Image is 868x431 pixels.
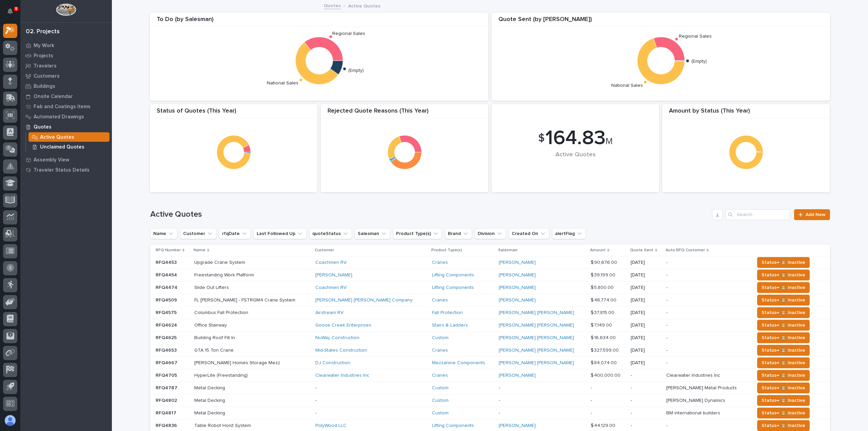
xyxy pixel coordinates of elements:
[20,165,112,175] a: Traveler Status Details
[34,157,69,163] p: Assembly View
[26,28,60,36] div: 02. Projects
[15,6,17,11] p: 9
[180,228,216,239] button: Customer
[631,285,661,291] p: [DATE]
[219,228,251,239] button: rfqDate
[194,334,236,341] p: Building Roof Fill In
[20,101,112,112] a: Fab and Coatings Items
[726,209,790,220] input: Search
[757,295,810,306] button: Status→ ⏳ Inactive
[591,346,620,353] p: $ 327,599.00
[757,270,810,280] button: Status→ ⏳ Inactive
[499,348,574,353] a: [PERSON_NAME] [PERSON_NAME]
[762,321,805,329] span: Status→ ⏳ Inactive
[20,71,112,81] a: Customers
[432,260,448,266] a: Cranes
[591,309,616,316] p: $ 37,815.00
[631,360,661,366] p: [DATE]
[194,409,226,416] p: Metal Decking
[591,409,593,416] p: -
[355,228,390,239] button: Salesman
[666,384,738,391] p: [PERSON_NAME] Metal Products
[40,134,74,140] p: Active Quotes
[666,396,727,404] p: [PERSON_NAME] Dynamics
[499,335,574,341] a: [PERSON_NAME] [PERSON_NAME]
[757,307,810,318] button: Status→ ⏳ Inactive
[432,348,448,353] a: Cranes
[393,228,442,239] button: Product Type(s)
[762,346,805,354] span: Status→ ⏳ Inactive
[34,43,54,49] p: My Work
[315,247,334,254] p: Customer
[194,384,226,391] p: Metal Decking
[499,260,536,266] a: [PERSON_NAME]
[499,297,536,303] a: [PERSON_NAME]
[150,269,830,281] tr: RFQ4454RFQ4454 Freestanding Work PlatformFreestanding Work Platform [PERSON_NAME] Lifting Compone...
[499,398,585,404] p: -
[757,420,810,431] button: Status→ ⏳ Inactive
[315,272,352,278] a: [PERSON_NAME]
[150,369,830,382] tr: RFQ4705RFQ4705 HyperLite (Freestanding)HyperLite (Freestanding) Clearwater Industries Inc Cranes ...
[432,360,485,366] a: Mezzanine Components
[332,31,365,36] text: Regional Sales
[315,373,369,378] a: Clearwater Industries Inc
[762,334,805,342] span: Status→ ⏳ Inactive
[194,247,205,254] p: Name
[150,344,830,357] tr: RFQ4653RFQ4653 GTA 15 Ton CraneGTA 15 Ton Crane Mid-States Construction Cranes [PERSON_NAME] [PER...
[194,422,252,429] p: Table Robot Hoist System
[156,422,178,429] p: RFQ4836
[757,345,810,356] button: Status→ ⏳ Inactive
[432,385,449,391] a: Custom
[348,68,364,73] text: (Empty)
[156,334,178,341] p: RFQ4625
[762,409,805,417] span: Status→ ⏳ Inactive
[762,271,805,279] span: Status→ ⏳ Inactive
[591,271,617,278] p: $ 39,199.00
[150,228,177,239] button: Name
[499,272,536,278] a: [PERSON_NAME]
[499,423,536,429] a: [PERSON_NAME]
[150,281,830,294] tr: RFQ4474RFQ4474 Slide Out LiftersSlide Out Lifters Coachmen RV Lifting Components [PERSON_NAME] $ ...
[267,81,298,86] text: National Sales
[691,59,707,64] text: (Empty)
[34,73,60,79] p: Customers
[432,423,474,429] a: Lifting Components
[150,16,488,27] div: To Do (by Salesman)
[3,413,17,428] button: users-avatar
[631,385,661,391] p: -
[666,283,669,291] p: -
[679,34,712,39] text: Regional Sales
[150,256,830,269] tr: RFQ4453RFQ4453 Upgrade Crane SystemUpgrade Crane System Coachmen RV Cranes [PERSON_NAME] $ 90,676...
[538,132,545,145] span: $
[631,398,661,404] p: -
[757,282,810,293] button: Status→ ⏳ Inactive
[156,258,178,266] p: RFQ4453
[321,107,488,119] div: Rejected Quote Reasons (This Year)
[20,122,112,132] a: Quotes
[757,320,810,331] button: Status→ ⏳ Inactive
[156,371,178,378] p: RFQ4705
[156,346,178,353] p: RFQ4653
[431,247,462,254] p: Product Type(s)
[631,297,661,303] p: [DATE]
[666,359,669,366] p: -
[315,398,427,404] p: -
[194,271,255,278] p: Freestanding Work Platform
[631,322,661,328] p: [DATE]
[194,258,246,266] p: Upgrade Crane System
[757,332,810,343] button: Status→ ⏳ Inactive
[315,260,347,266] a: Coachmen RV
[762,371,805,379] span: Status→ ⏳ Inactive
[806,212,826,217] span: Add New
[757,383,810,393] button: Status→ ⏳ Inactive
[498,247,517,254] p: Salesman
[762,359,805,367] span: Status→ ⏳ Inactive
[20,81,112,91] a: Buildings
[762,309,805,317] span: Status→ ⏳ Inactive
[348,2,380,9] p: Active Quotes
[794,209,830,220] a: Add New
[591,283,615,291] p: $ 5,800.00
[26,142,112,152] a: Unclaimed Quotes
[666,422,669,429] p: -
[492,16,830,27] div: Quote Sent (by [PERSON_NAME])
